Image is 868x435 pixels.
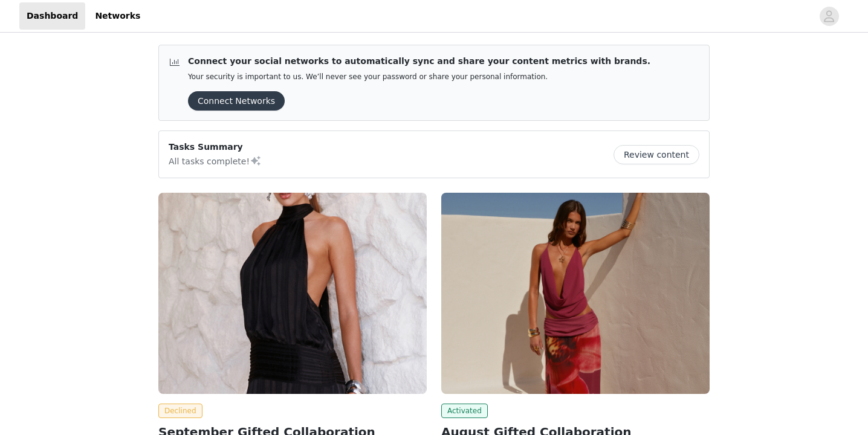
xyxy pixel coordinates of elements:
[823,7,835,26] div: avatar
[188,91,285,111] button: Connect Networks
[188,72,650,82] p: Your security is important to us. We’ll never see your password or share your personal information.
[19,2,85,30] a: Dashboard
[169,141,262,153] p: Tasks Summary
[441,404,488,418] span: Activated
[614,145,699,164] button: Review content
[158,193,427,394] img: Peppermayo AUS
[169,153,262,168] p: All tasks complete!
[88,2,147,30] a: Networks
[158,404,202,418] span: Declined
[441,193,710,394] img: Peppermayo AUS
[188,55,650,68] p: Connect your social networks to automatically sync and share your content metrics with brands.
